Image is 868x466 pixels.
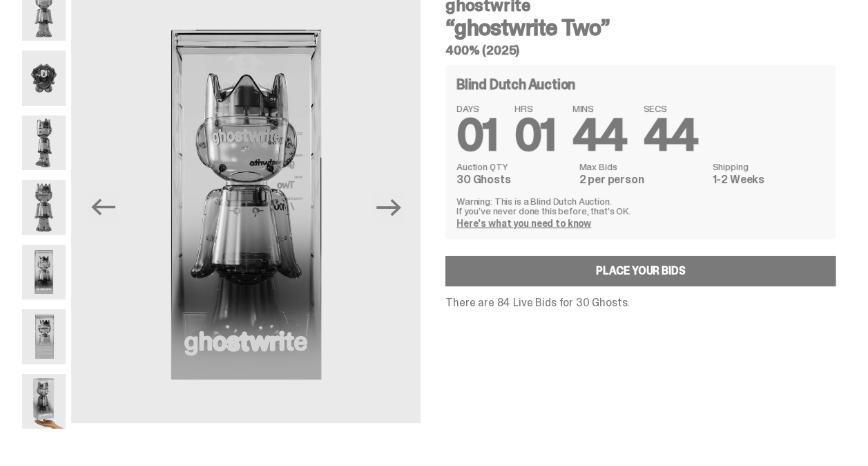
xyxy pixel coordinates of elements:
span: SECS [643,104,697,113]
h4: Blind Dutch Auction [456,77,575,91]
span: 44 [643,106,697,164]
img: ghostwrite_Two_2.png [22,115,66,170]
h3: “ghostwrite Two” [445,17,836,39]
span: 01 [456,106,498,164]
dd: 1-2 Weeks [713,174,824,185]
dt: Auction QTY [456,162,570,171]
span: 01 [514,106,556,164]
a: Place your Bids [445,256,836,286]
p: There are 84 Live Bids for 30 Ghosts. [445,297,836,308]
span: 44 [572,106,627,164]
dd: 2 per person [579,174,704,185]
h5: 400% (2025) [445,44,836,57]
p: Warning: This is a Blind Dutch Auction. If you’ve never done this before, that’s OK. [456,196,824,216]
button: Previous [88,192,118,223]
span: MINS [572,104,627,113]
img: ghostwrite_Two_17.png [22,309,66,364]
dt: Max Bids [579,162,704,171]
dt: Shipping [713,162,824,171]
img: ghostwrite_Two_Last.png [22,374,66,429]
img: ghostwrite_Two_13.png [22,50,66,105]
button: Next [374,192,404,223]
img: ghostwrite_Two_8.png [22,180,66,234]
img: ghostwrite_Two_14.png [22,245,66,299]
span: DAYS [456,104,498,113]
dd: 30 Ghosts [456,174,570,185]
a: Here's what you need to know [456,217,591,230]
span: HRS [514,104,556,113]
